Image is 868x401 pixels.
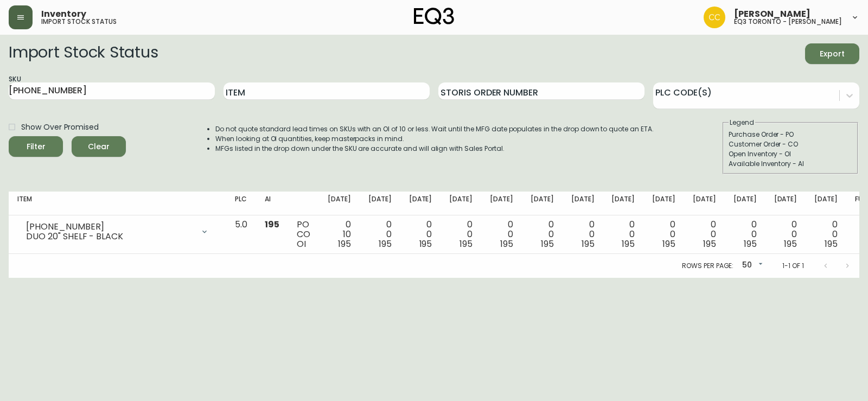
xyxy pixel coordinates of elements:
[360,192,400,215] th: [DATE]
[682,261,733,271] p: Rows per page:
[825,238,838,250] span: 195
[814,220,838,249] div: 0 0
[500,238,513,250] span: 195
[725,192,765,215] th: [DATE]
[368,220,392,249] div: 0 0
[541,238,554,250] span: 195
[319,192,360,215] th: [DATE]
[734,10,810,18] span: [PERSON_NAME]
[662,238,675,250] span: 195
[643,192,684,215] th: [DATE]
[9,136,63,157] button: Filter
[328,220,351,249] div: 0 10
[215,124,654,134] li: Do not quote standard lead times on SKUs with an OI of 10 or less. Wait until the MFG date popula...
[490,220,513,249] div: 0 0
[814,47,851,61] span: Export
[265,218,279,231] span: 195
[729,130,852,139] div: Purchase Order - PO
[784,238,797,250] span: 195
[297,220,310,249] div: PO CO
[738,257,765,275] div: 50
[441,192,481,215] th: [DATE]
[215,144,654,154] li: MFGs listed in the drop down under the SKU are accurate and will align with Sales Portal.
[459,238,473,250] span: 195
[297,238,306,250] span: OI
[80,140,117,154] span: Clear
[563,192,603,215] th: [DATE]
[21,122,99,133] span: Show Over Promised
[72,136,126,157] button: Clear
[734,18,842,25] h5: eq3 toronto - [PERSON_NAME]
[684,192,725,215] th: [DATE]
[41,10,86,18] span: Inventory
[481,192,522,215] th: [DATE]
[704,7,725,28] img: ec7176bad513007d25397993f68ebbfb
[622,238,635,250] span: 195
[449,220,473,249] div: 0 0
[582,238,595,250] span: 195
[729,159,852,169] div: Available Inventory - AI
[652,220,675,249] div: 0 0
[27,140,46,154] div: Filter
[805,43,859,64] button: Export
[729,139,852,149] div: Customer Order - CO
[379,238,392,250] span: 195
[733,220,757,249] div: 0 0
[41,18,117,25] h5: import stock status
[603,192,643,215] th: [DATE]
[729,149,852,159] div: Open Inventory - OI
[806,192,846,215] th: [DATE]
[400,192,441,215] th: [DATE]
[765,192,806,215] th: [DATE]
[9,192,226,215] th: Item
[17,220,218,244] div: [PHONE_NUMBER]DUO 20" SHELF - BLACK
[26,222,194,232] div: [PHONE_NUMBER]
[215,134,654,144] li: When looking at OI quantities, keep masterpacks in mind.
[226,192,256,215] th: PLC
[782,261,804,271] p: 1-1 of 1
[703,238,716,250] span: 195
[729,118,755,128] legend: Legend
[774,220,797,249] div: 0 0
[9,43,158,64] h2: Import Stock Status
[522,192,563,215] th: [DATE]
[338,238,351,250] span: 195
[226,215,256,254] td: 5.0
[611,220,635,249] div: 0 0
[409,220,432,249] div: 0 0
[256,192,288,215] th: AI
[26,232,194,241] div: DUO 20" SHELF - BLACK
[531,220,554,249] div: 0 0
[419,238,432,250] span: 195
[414,8,454,25] img: logo
[571,220,595,249] div: 0 0
[744,238,757,250] span: 195
[693,220,716,249] div: 0 0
